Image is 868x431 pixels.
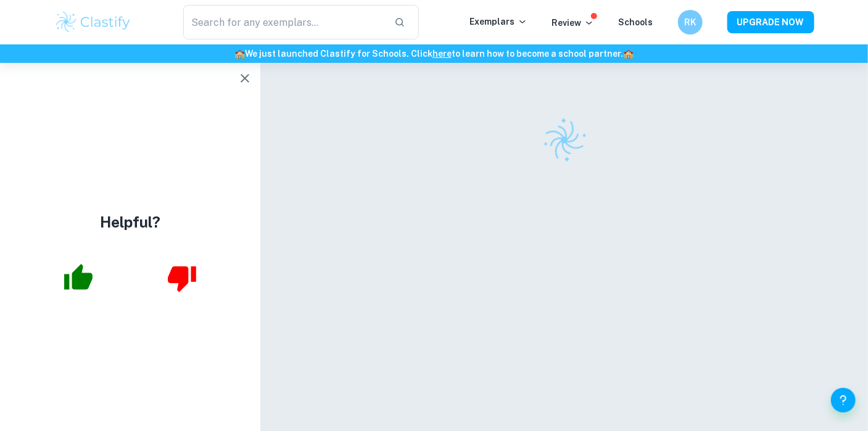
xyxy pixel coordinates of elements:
a: Schools [619,17,653,27]
a: here [432,49,452,59]
h4: Helpful? [100,211,160,233]
p: Exemplars [470,15,527,28]
h6: RK [683,15,697,29]
button: RK [678,10,703,35]
span: 🏫 [234,49,245,59]
input: Search for any exemplars... [183,5,385,39]
button: Help and Feedback [831,388,856,413]
img: Clastify logo [534,110,595,170]
p: Review [552,16,594,30]
button: UPGRADE NOW [727,11,814,33]
span: 🏫 [623,49,634,59]
h6: We just launched Clastify for Schools. Click to learn how to become a school partner. [2,47,866,60]
img: Clastify logo [54,10,133,35]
